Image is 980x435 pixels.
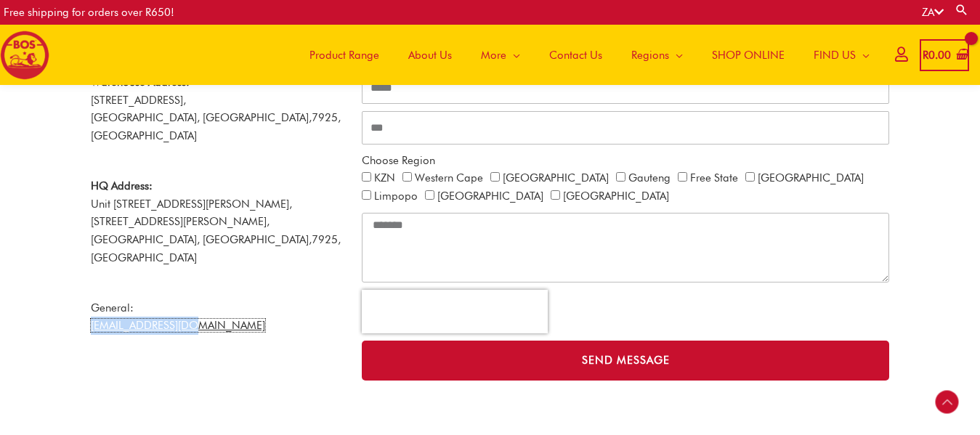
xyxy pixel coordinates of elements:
span: R [923,49,928,62]
label: [GEOGRAPHIC_DATA] [563,190,669,203]
span: Send Message [582,355,670,366]
label: Free State [690,171,738,184]
iframe: reCAPTCHA [362,290,548,333]
label: Limpopo [374,190,418,203]
span: SHOP ONLINE [712,33,785,77]
p: General: [91,299,347,336]
a: SHOP ONLINE [697,25,799,85]
span: [GEOGRAPHIC_DATA], [GEOGRAPHIC_DATA], [91,111,312,124]
button: Send Message [362,341,890,381]
label: [GEOGRAPHIC_DATA] [437,190,543,203]
label: Western Cape [415,171,483,184]
a: ZA [922,6,944,19]
span: 7925, [GEOGRAPHIC_DATA] [91,233,341,264]
a: View Shopping Cart, empty [920,39,969,72]
span: Regions [631,33,669,77]
a: [EMAIL_ADDRESS][DOMAIN_NAME] [91,319,265,332]
nav: Site Navigation [284,25,884,85]
strong: Warehouse Address: [91,76,190,89]
bdi: 0.00 [923,49,951,62]
span: More [481,33,506,77]
label: Choose Region [362,152,435,170]
label: KZN [374,171,395,184]
label: [GEOGRAPHIC_DATA] [758,171,864,184]
span: About Us [408,33,452,77]
span: Contact Us [549,33,602,77]
span: [STREET_ADDRESS][PERSON_NAME], [91,215,270,228]
a: Regions [617,25,697,85]
a: About Us [394,25,466,85]
span: [GEOGRAPHIC_DATA], [GEOGRAPHIC_DATA], [91,233,312,246]
span: Unit [STREET_ADDRESS][PERSON_NAME], [91,179,292,211]
a: Contact Us [535,25,617,85]
strong: HQ Address: [91,179,153,192]
a: More [466,25,535,85]
label: [GEOGRAPHIC_DATA] [503,171,609,184]
a: Product Range [295,25,394,85]
a: Search button [955,3,969,17]
label: Gauteng [628,171,671,184]
span: FIND US [814,33,856,77]
span: [STREET_ADDRESS], [91,94,186,107]
span: Product Range [309,33,379,77]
